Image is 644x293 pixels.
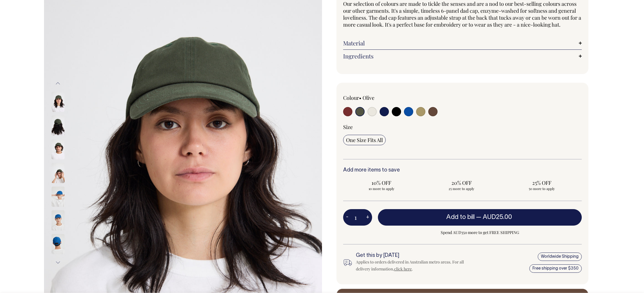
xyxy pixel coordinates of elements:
a: Ingredients [343,53,582,60]
span: 20% OFF [426,179,497,186]
img: olive [52,115,65,136]
img: olive [52,92,65,112]
button: + [363,212,372,223]
h6: Add more items to save [343,167,582,173]
span: — [476,214,513,220]
a: Material [343,40,582,47]
img: worker-blue [52,234,65,254]
input: One Size Fits All [343,135,386,145]
h6: Get this by [DATE] [356,253,473,259]
img: olive [52,163,65,183]
div: Colour [343,94,439,101]
input: 25% OFF 50 more to apply [503,178,580,193]
label: Olive [363,94,374,101]
img: worker-blue [52,187,65,207]
span: • [359,94,361,101]
span: 10 more to apply [346,186,417,191]
span: 10% OFF [346,179,417,186]
button: Next [54,256,62,269]
span: Add to bill [446,214,475,220]
a: click here [394,266,412,272]
span: 25 more to apply [426,186,497,191]
span: One Size Fits All [346,137,383,143]
span: Spend AUD350 more to get FREE SHIPPING [378,229,582,236]
button: Add to bill —AUD25.00 [378,209,582,225]
div: Applies to orders delivered in Australian metro areas. For all delivery information, . [356,259,473,272]
img: olive [52,139,65,159]
input: 10% OFF 10 more to apply [343,178,420,193]
div: Size [343,124,582,130]
span: 50 more to apply [506,186,577,191]
input: 20% OFF 25 more to apply [423,178,500,193]
img: worker-blue [52,210,65,231]
span: AUD25.00 [483,214,512,220]
button: - [343,212,351,223]
span: 25% OFF [506,179,577,186]
button: Previous [54,77,62,90]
